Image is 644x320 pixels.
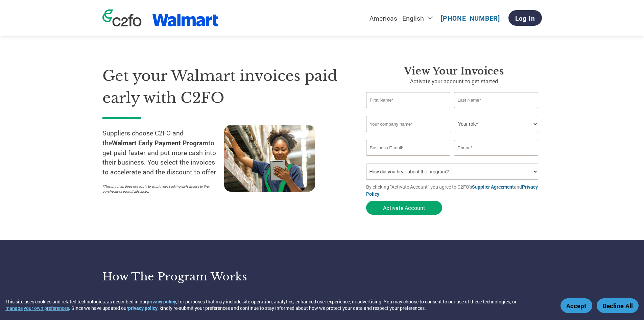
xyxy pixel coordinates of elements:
img: supply chain worker [224,125,315,192]
button: Accept [560,298,592,313]
div: Inavlid Email Address [366,156,451,161]
input: Your company name* [366,116,451,132]
p: By clicking "Activate Account" you agree to C2FO's and [366,183,542,197]
div: Invalid first name or first name is too long [366,109,451,113]
div: This site uses cookies and related technologies, as described in our , for purposes that may incl... [5,298,551,311]
div: Inavlid Phone Number [454,156,539,161]
a: privacy policy [147,298,176,305]
select: Title/Role [455,116,538,132]
p: Activate your account to get started [366,77,542,85]
a: Privacy Policy [366,184,538,197]
div: Invalid company name or company name is too long [366,133,539,137]
a: Log In [508,10,542,26]
input: Invalid Email format [366,140,451,156]
button: Decline All [597,298,639,313]
input: First Name* [366,92,451,108]
h1: Get your Walmart invoices paid early with C2FO [102,65,346,109]
h3: How the program works [102,270,314,283]
div: Invalid last name or last name is too long [454,109,539,113]
a: Supplier Agreement [472,184,514,190]
strong: Walmart Early Payment Program [112,138,208,147]
button: manage your own preferences [5,305,69,311]
input: Last Name* [454,92,539,108]
a: [PHONE_NUMBER] [441,14,500,22]
input: Phone* [454,140,539,156]
p: *This program does not apply to employees seeking early access to their paychecks or payroll adva... [102,184,217,194]
a: privacy policy [128,305,158,311]
p: Suppliers choose C2FO and the to get paid faster and put more cash into their business. You selec... [102,128,224,177]
button: Activate Account [366,201,442,215]
img: c2fo logo [102,9,142,26]
img: Walmart [152,14,219,26]
h3: View Your Invoices [366,65,542,77]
